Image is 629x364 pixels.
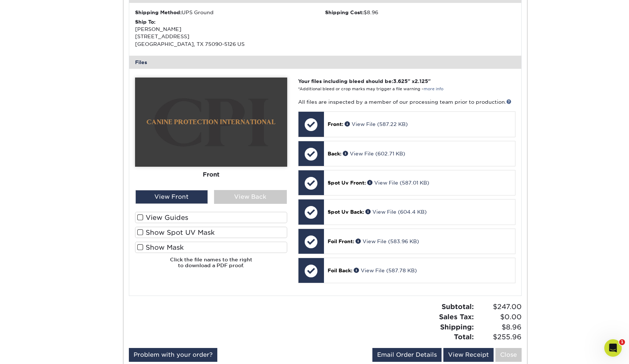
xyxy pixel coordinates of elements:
[135,9,325,16] div: UPS Ground
[135,190,208,204] div: View Front
[476,302,522,312] span: $247.00
[424,87,443,91] a: more info
[345,121,408,127] a: View File (587.22 KB)
[393,78,408,84] span: 3.625
[365,209,427,215] a: View File (604.4 KB)
[476,332,522,342] span: $255.96
[343,151,405,157] a: View File (602.71 KB)
[135,212,287,223] label: View Guides
[298,78,431,84] strong: Your files including bleed should be: " x "
[372,348,442,362] a: Email Order Details
[328,268,352,273] span: Foil Back:
[440,323,474,331] strong: Shipping:
[415,78,428,84] span: 2.125
[328,209,364,215] span: Spot Uv Back:
[298,87,443,91] small: *Additional bleed or crop marks may trigger a file warning –
[328,180,366,186] span: Spot Uv Front:
[367,180,429,186] a: View File (587.01 KB)
[356,238,419,244] a: View File (583.96 KB)
[442,302,474,310] strong: Subtotal:
[298,98,515,106] p: All files are inspected by a member of our processing team prior to production.
[135,9,182,15] strong: Shipping Method:
[476,322,522,332] span: $8.96
[135,18,325,48] div: [PERSON_NAME] [STREET_ADDRESS] [GEOGRAPHIC_DATA], TX 75090-5126 US
[619,339,625,345] span: 1
[129,56,522,69] div: Files
[214,190,287,204] div: View Back
[328,238,354,244] span: Foil Front:
[135,257,287,274] h6: Click the file names to the right to download a PDF proof.
[476,312,522,322] span: $0.00
[135,19,155,25] strong: Ship To:
[354,268,417,273] a: View File (587.78 KB)
[454,333,474,341] strong: Total:
[135,167,287,183] div: Front
[135,227,287,238] label: Show Spot UV Mask
[443,348,494,362] a: View Receipt
[325,9,364,15] strong: Shipping Cost:
[439,313,474,321] strong: Sales Tax:
[495,348,522,362] a: Close
[328,121,343,127] span: Front:
[325,9,515,16] div: $8.96
[129,348,217,362] a: Problem with your order?
[328,151,341,157] span: Back:
[604,339,622,357] iframe: Intercom live chat
[135,242,287,253] label: Show Mask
